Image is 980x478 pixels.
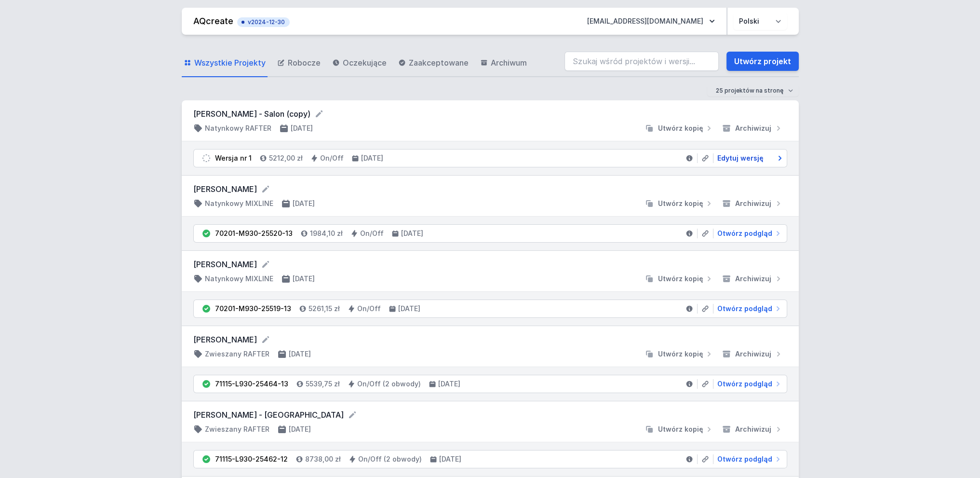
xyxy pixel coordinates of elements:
a: AQcreate [193,16,233,26]
button: [EMAIL_ADDRESS][DOMAIN_NAME] [579,13,723,30]
h4: [DATE] [291,123,313,133]
h4: [DATE] [401,229,423,238]
form: [PERSON_NAME] - [GEOGRAPHIC_DATA] [193,409,787,421]
button: v2024-12-30 [237,15,290,27]
span: Edytuj wersję [717,153,764,163]
span: Utwórz kopię [658,349,703,359]
form: [PERSON_NAME] [193,183,787,195]
h4: Zwieszany RAFTER [205,349,269,359]
h4: 8738,00 zł [305,454,341,464]
a: Edytuj wersję [713,153,783,163]
form: [PERSON_NAME] [193,259,787,270]
a: Otwórz podgląd [713,454,783,464]
button: Archiwizuj [718,274,787,284]
h4: [DATE] [438,379,460,389]
div: 70201-M930-25519-13 [215,304,291,314]
h4: [DATE] [439,454,461,464]
input: Szukaj wśród projektów i wersji... [564,52,719,71]
form: [PERSON_NAME] [193,334,787,345]
span: Archiwum [491,57,527,68]
span: Otwórz podgląd [717,304,772,314]
span: Zaakceptowane [409,57,469,68]
h4: 5261,15 zł [309,304,340,314]
h4: [DATE] [289,349,311,359]
div: 71115-L930-25462-12 [215,454,288,464]
div: 70201-M930-25520-13 [215,229,293,238]
span: Utwórz kopię [658,123,703,133]
h4: Natynkowy RAFTER [205,123,271,133]
button: Edytuj nazwę projektu [314,109,324,119]
span: Archiwizuj [735,274,771,284]
span: Archiwizuj [735,199,771,208]
button: Archiwizuj [718,123,787,133]
h4: On/Off (2 obwody) [358,454,422,464]
h4: On/Off [320,153,344,163]
button: Edytuj nazwę projektu [261,259,270,269]
h4: 1984,10 zł [310,229,343,238]
span: v2024-12-30 [242,18,285,26]
button: Edytuj nazwę projektu [261,335,270,344]
a: Zaakceptowane [396,49,470,77]
h4: On/Off (2 obwody) [357,379,421,389]
button: Edytuj nazwę projektu [348,410,357,420]
h4: On/Off [360,229,384,238]
span: Otwórz podgląd [717,229,772,238]
a: Wszystkie Projekty [182,49,268,77]
div: Wersja nr 1 [215,153,252,163]
h4: [DATE] [293,274,315,284]
img: draft.svg [201,153,211,163]
h4: [DATE] [398,304,420,314]
button: Archiwizuj [718,349,787,359]
h4: On/Off [357,304,381,314]
span: Archiwizuj [735,424,771,434]
a: Utwórz projekt [726,52,799,71]
button: Utwórz kopię [641,424,718,434]
h4: [DATE] [361,153,383,163]
a: Archiwum [478,49,529,77]
button: Utwórz kopię [641,349,718,359]
h4: 5539,75 zł [306,379,340,389]
a: Oczekujące [330,49,389,77]
a: Otwórz podgląd [713,379,783,389]
select: Wybierz język [733,13,787,30]
h4: Zwieszany RAFTER [205,424,269,434]
span: Wszystkie Projekty [194,57,266,68]
span: Archiwizuj [735,349,771,359]
h4: Natynkowy MIXLINE [205,199,273,208]
span: Otwórz podgląd [717,454,772,464]
button: Edytuj nazwę projektu [261,184,270,194]
span: Utwórz kopię [658,424,703,434]
form: [PERSON_NAME] - Salon (copy) [193,108,787,120]
h4: [DATE] [289,424,311,434]
span: Otwórz podgląd [717,379,772,389]
span: Archiwizuj [735,123,771,133]
span: Oczekujące [343,57,387,68]
div: 71115-L930-25464-13 [215,379,288,389]
h4: 5212,00 zł [269,153,303,163]
a: Otwórz podgląd [713,304,783,314]
span: Utwórz kopię [658,199,703,208]
button: Archiwizuj [718,424,787,434]
span: Robocze [288,57,321,68]
a: Robocze [275,49,322,77]
button: Utwórz kopię [641,199,718,208]
h4: Natynkowy MIXLINE [205,274,273,284]
button: Utwórz kopię [641,123,718,133]
span: Utwórz kopię [658,274,703,284]
button: Utwórz kopię [641,274,718,284]
a: Otwórz podgląd [713,229,783,238]
h4: [DATE] [293,199,315,208]
button: Archiwizuj [718,199,787,208]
